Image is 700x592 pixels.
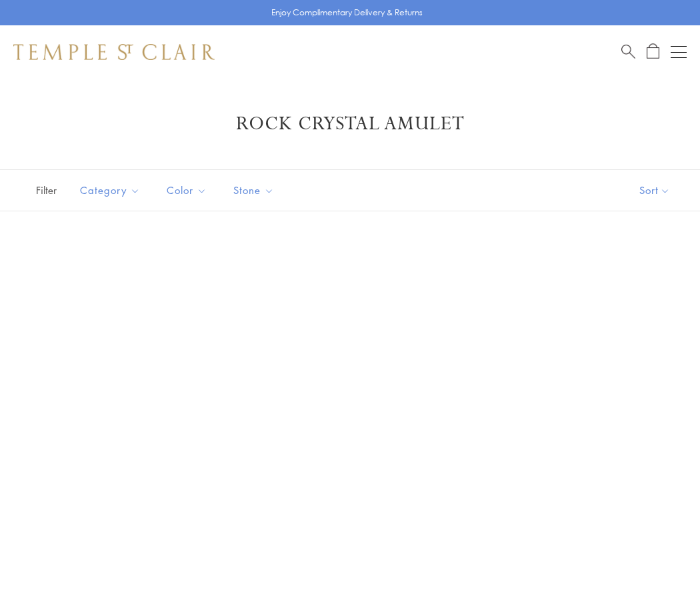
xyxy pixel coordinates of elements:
[70,175,150,205] button: Category
[33,112,667,136] h1: Rock Crystal Amulet
[609,170,700,211] button: Show sort by
[160,182,217,199] span: Color
[671,44,687,60] button: Open navigation
[621,43,635,60] a: Search
[227,182,284,199] span: Stone
[157,175,217,205] button: Color
[223,175,284,205] button: Stone
[647,43,659,60] a: Open Shopping Bag
[13,44,215,60] img: Temple St. Clair
[73,182,150,199] span: Category
[271,6,423,19] p: Enjoy Complimentary Delivery & Returns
